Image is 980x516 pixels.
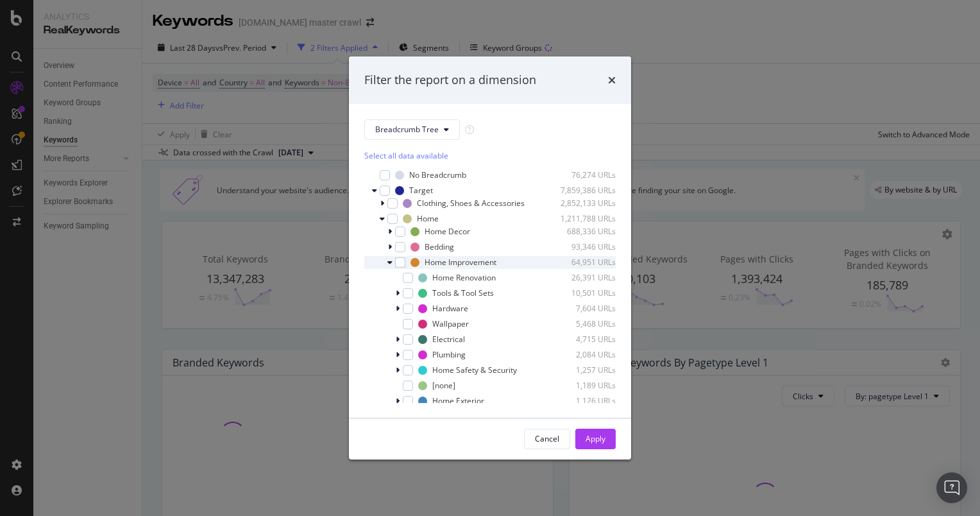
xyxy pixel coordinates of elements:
div: Filter the report on a dimension [364,72,536,89]
div: 1,126 URLs [553,395,616,406]
button: Cancel [524,429,570,449]
div: Open Intercom Messenger [936,472,967,503]
div: Home Renovation [432,272,496,283]
div: Home Decor [425,226,470,237]
div: Plumbing [432,349,466,360]
div: modal [349,56,631,460]
div: times [608,72,616,89]
button: Apply [575,429,616,449]
div: 7,859,386 URLs [553,185,616,196]
div: Home Improvement [425,257,496,268]
div: 93,346 URLs [553,241,616,252]
div: Hardware [432,303,468,314]
div: Tools & Tool Sets [432,288,494,298]
span: Breadcrumb Tree [375,124,439,135]
div: Apply [586,433,605,444]
div: Select all data available [364,150,616,161]
div: Home Safety & Security [432,365,517,375]
button: Breadcrumb Tree [364,119,460,140]
div: 4,715 URLs [553,334,616,345]
div: 688,336 URLs [553,226,616,237]
div: Home Exterior [432,395,484,406]
div: 1,211,788 URLs [553,213,616,224]
div: 2,852,133 URLs [553,198,616,209]
div: Clothing, Shoes & Accessories [417,198,525,209]
div: 64,951 URLs [553,257,616,268]
div: 2,084 URLs [553,349,616,360]
div: 26,391 URLs [553,272,616,283]
div: 7,604 URLs [553,303,616,314]
div: 1,257 URLs [553,365,616,375]
div: 10,501 URLs [553,288,616,298]
div: Home [417,213,439,224]
div: No Breadcrumb [409,169,466,180]
div: Wallpaper [432,318,469,329]
div: 1,189 URLs [553,380,616,391]
div: Electrical [432,334,465,345]
div: 76,274 URLs [553,169,616,180]
div: Bedding [425,241,454,252]
div: 5,468 URLs [553,318,616,329]
div: [none] [432,380,455,391]
div: Target [409,185,433,196]
div: Cancel [535,433,559,444]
